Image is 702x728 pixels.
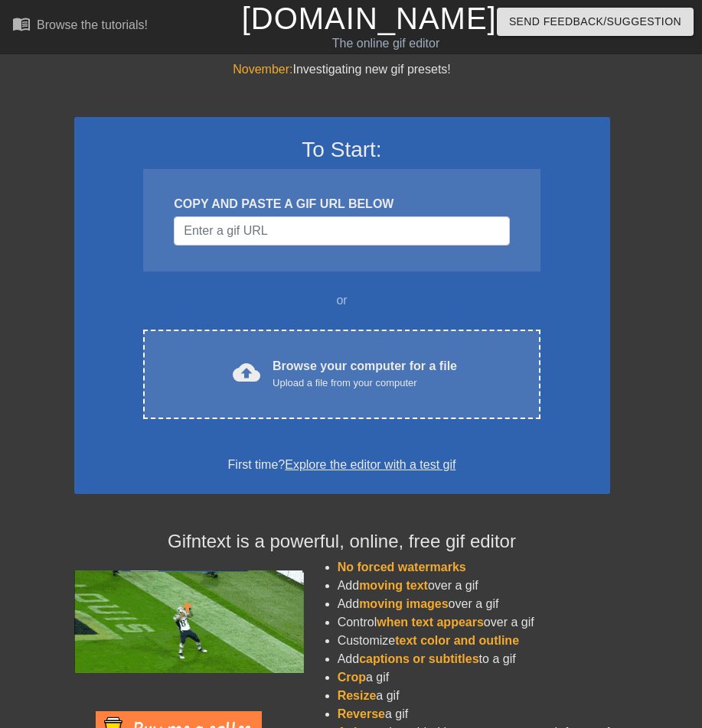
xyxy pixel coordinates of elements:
[233,359,260,386] span: cloud_upload
[338,668,610,687] li: a gif
[273,375,457,391] div: Upload a file from your computer
[273,357,457,391] div: Browse your computer for a file
[338,595,610,613] li: Add over a gif
[174,216,509,245] input: Username
[94,137,590,163] h3: To Start:
[338,650,610,668] li: Add to a gif
[338,632,610,650] li: Customize
[497,8,694,36] button: Send Feedback/Suggestion
[377,616,484,629] span: when text appears
[395,634,519,647] span: text color and outline
[338,561,466,574] span: No forced watermarks
[12,15,31,33] span: menu_book
[37,18,148,31] div: Browse the tutorials!
[242,2,497,35] a: [DOMAIN_NAME]
[74,531,610,553] h4: Gifntext is a powerful, online, free gif editor
[74,60,610,79] div: Investigating new gif presets!
[338,689,377,702] span: Resize
[509,12,681,31] span: Send Feedback/Suggestion
[233,63,292,76] span: November:
[114,291,570,310] div: or
[338,687,610,705] li: a gif
[359,579,428,592] span: moving text
[359,652,478,665] span: captions or subtitles
[359,597,448,610] span: moving images
[174,195,509,213] div: COPY AND PASTE A GIF URL BELOW
[285,458,455,471] a: Explore the editor with a test gif
[12,15,148,38] a: Browse the tutorials!
[338,577,610,595] li: Add over a gif
[338,707,385,720] span: Reverse
[338,613,610,632] li: Control over a gif
[94,456,590,474] div: First time?
[338,705,610,723] li: a gif
[242,34,531,53] div: The online gif editor
[74,570,304,673] img: football_small.gif
[338,671,366,684] span: Crop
